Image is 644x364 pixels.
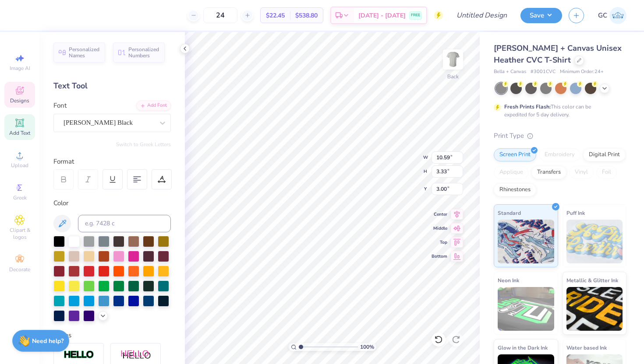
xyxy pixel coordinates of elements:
[566,287,623,331] img: Metallic & Glitter Ink
[498,343,548,352] span: Glow in the Dark Ink
[432,253,447,259] span: Bottom
[498,208,521,217] span: Standard
[539,148,580,161] div: Embroidery
[598,10,607,21] span: GC
[566,220,623,263] img: Puff Ink
[520,8,562,23] button: Save
[444,51,462,68] img: Back
[447,73,459,80] div: Back
[432,239,447,245] span: Top
[494,68,526,76] span: Bella + Canvas
[136,101,171,111] div: Add Font
[32,337,64,345] strong: Need help?
[69,46,100,59] span: Personalized Names
[203,7,237,23] input: – –
[449,7,514,24] input: Untitled Design
[53,101,67,111] label: Font
[9,266,30,273] span: Decorate
[10,65,30,72] span: Image AI
[360,343,374,351] span: 100 %
[504,103,551,110] strong: Fresh Prints Flash:
[53,80,171,92] div: Text Tool
[494,166,529,179] div: Applique
[11,162,28,169] span: Upload
[560,68,604,76] span: Minimum Order: 24 +
[531,166,566,179] div: Transfers
[609,7,626,24] img: George Charles
[566,276,618,285] span: Metallic & Glitter Ink
[494,183,536,196] div: Rhinestones
[566,208,585,217] span: Puff Ink
[432,225,447,231] span: Middle
[53,198,171,208] div: Color
[494,43,622,65] span: [PERSON_NAME] + Canvas Unisex Heather CVC T-Shirt
[596,166,617,179] div: Foil
[10,97,29,104] span: Designs
[411,12,420,18] span: FREE
[494,131,626,141] div: Print Type
[598,7,626,24] a: GC
[583,148,626,161] div: Digital Print
[53,157,172,167] div: Format
[494,148,536,161] div: Screen Print
[498,220,554,263] img: Standard
[432,211,447,217] span: Center
[358,11,406,20] span: [DATE] - [DATE]
[498,276,519,285] span: Neon Ink
[4,227,35,241] span: Clipart & logos
[569,166,594,179] div: Vinyl
[295,11,318,20] span: $538.80
[266,11,285,20] span: $22.45
[120,350,151,360] img: Shadow
[53,330,171,340] div: Styles
[64,350,94,360] img: Stroke
[9,129,30,136] span: Add Text
[566,343,607,352] span: Water based Ink
[504,103,612,119] div: This color can be expedited for 5 day delivery.
[531,68,556,76] span: # 3001CVC
[78,215,171,232] input: e.g. 7428 c
[116,141,171,148] button: Switch to Greek Letters
[13,194,27,201] span: Greek
[498,287,554,331] img: Neon Ink
[128,46,159,59] span: Personalized Numbers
